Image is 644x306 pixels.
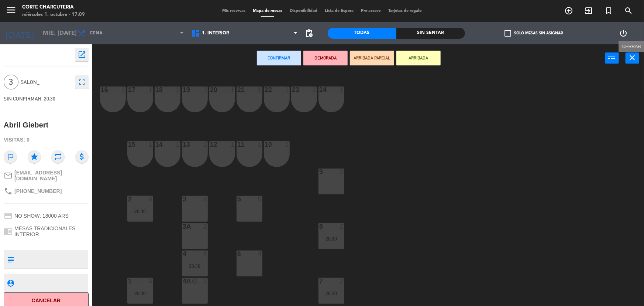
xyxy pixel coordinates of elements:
[202,31,229,36] span: 1. INTERIOR
[203,223,208,230] div: 2
[258,196,262,203] div: 5
[249,9,286,13] span: Mapa de mesas
[237,86,238,93] div: 21
[340,223,344,230] div: 2
[22,4,85,11] div: Corte Charcuteria
[321,9,357,13] span: Lista de Espera
[604,6,613,15] i: turned_in_not
[340,169,344,175] div: 2
[6,4,17,18] button: menu
[4,96,41,102] span: SIN CONFIRMAR
[218,9,249,13] span: Mis reservas
[628,53,637,62] i: close
[4,171,13,180] i: mail_outline
[357,9,385,13] span: Pre-acceso
[6,4,17,16] i: menu
[22,11,85,18] div: miércoles 1. octubre - 17:09
[128,278,128,285] div: 1
[149,141,153,148] div: 1
[51,150,65,163] i: repeat
[340,278,344,285] div: 2
[605,52,619,64] button: power_input
[505,30,512,37] span: check_box_outline_blank
[328,28,396,39] div: Todas
[258,141,262,148] div: 1
[90,31,103,36] span: Cena
[303,51,348,65] button: DEMORADA
[149,196,153,203] div: 6
[128,196,128,203] div: 2
[14,225,89,237] span: MESAS TRADICIONALES INTERIOR
[127,209,153,214] div: 20:30
[128,141,128,148] div: 15
[350,51,394,65] button: ARRIBADA PARCIAL
[318,291,344,296] div: 20:30
[318,236,344,241] div: 20:30
[192,278,198,284] i: block
[237,141,238,148] div: 11
[231,86,235,93] div: 1
[203,141,208,148] div: 1
[4,150,17,163] i: outlined_flag
[4,227,13,236] i: chrome_reader_mode
[101,86,101,93] div: 16
[121,86,126,93] div: 1
[75,48,89,61] button: open_in_new
[340,86,344,93] div: 1
[385,9,426,13] span: Tarjetas de regalo
[6,279,14,287] i: person_pin
[4,75,18,89] span: 3
[396,28,465,39] div: Sin sentar
[4,211,13,220] i: credit_card
[182,263,208,269] div: 20:30
[231,141,235,148] div: 1
[203,278,208,285] div: 2
[265,86,265,93] div: 22
[237,196,238,203] div: 5
[14,170,89,181] span: [EMAIL_ADDRESS][DOMAIN_NAME]
[285,86,290,93] div: 1
[313,86,317,93] div: 1
[210,86,210,93] div: 20
[626,52,639,64] button: close
[619,29,628,38] i: power_settings_new
[624,6,633,15] i: search
[203,196,208,203] div: 4
[149,86,153,93] div: 1
[4,187,13,195] i: phone
[176,141,180,148] div: 1
[63,29,72,38] i: arrow_drop_down
[286,9,321,13] span: Disponibilidad
[584,6,593,15] i: exit_to_app
[4,133,89,146] div: Visitas: 0
[210,141,210,148] div: 12
[258,251,262,257] div: 4
[128,86,128,93] div: 17
[28,150,41,163] i: star
[127,291,153,296] div: 20:30
[505,30,563,37] label: Solo mesas sin asignar
[257,51,301,65] button: Confirmar
[75,150,89,163] i: attach_money
[285,141,290,148] div: 1
[4,170,89,181] a: mail_outline[EMAIL_ADDRESS][DOMAIN_NAME]
[75,75,89,89] button: fullscreen
[396,51,441,65] button: ARRIBADA
[564,6,573,15] i: add_circle_outline
[265,141,265,148] div: 10
[305,29,314,38] span: pending_actions
[21,78,72,86] span: SALON_
[149,278,153,285] div: 6
[78,78,86,86] i: fullscreen
[44,96,55,102] span: 20:30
